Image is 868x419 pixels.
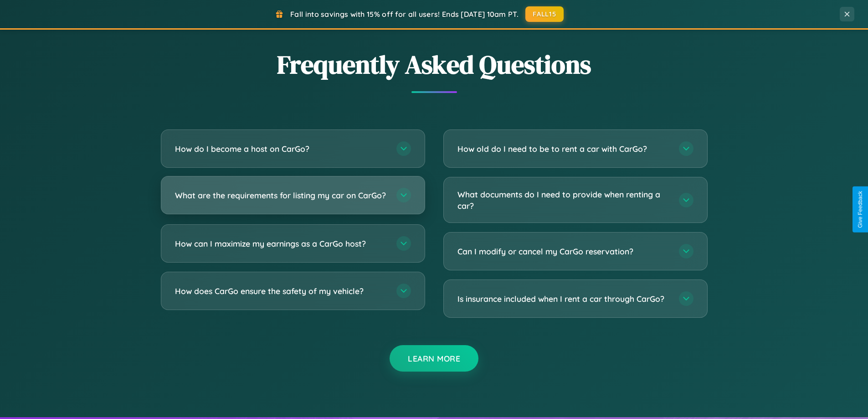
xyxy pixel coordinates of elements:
[457,143,670,155] h3: How old do I need to be to rent a car with CarGo?
[525,6,564,22] button: FALL15
[290,10,519,19] span: Fall into savings with 15% off for all users! Ends [DATE] 10am PT.
[161,47,708,82] h2: Frequently Asked Questions
[175,238,387,249] h3: How can I maximize my earnings as a CarGo host?
[857,191,863,228] div: Give Feedback
[175,143,387,155] h3: How do I become a host on CarGo?
[457,189,670,211] h3: What documents do I need to provide when renting a car?
[175,190,387,201] h3: What are the requirements for listing my car on CarGo?
[175,285,387,297] h3: How does CarGo ensure the safety of my vehicle?
[457,246,670,257] h3: Can I modify or cancel my CarGo reservation?
[390,345,478,372] button: Learn More
[457,293,670,305] h3: Is insurance included when I rent a car through CarGo?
